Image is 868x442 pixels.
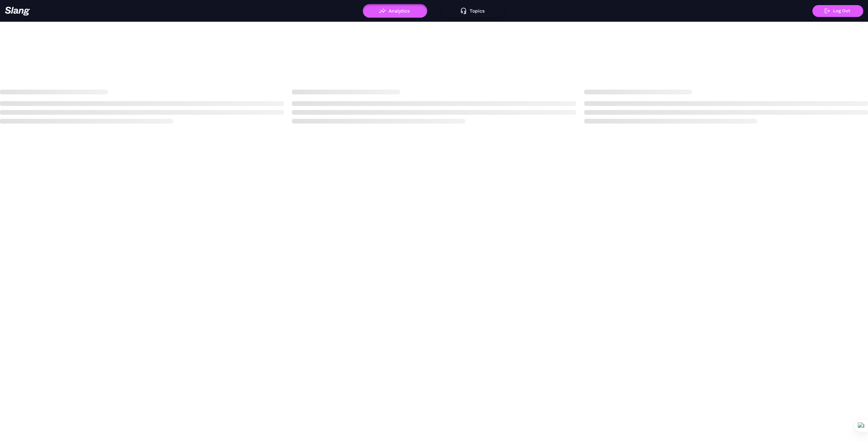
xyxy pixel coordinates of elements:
img: 623511267c55cb56e2f2a487_logo2.png [5,6,30,16]
a: Analytics [363,8,427,13]
button: Topics [441,4,505,18]
button: Log Out [812,5,863,17]
button: Analytics [363,4,427,18]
